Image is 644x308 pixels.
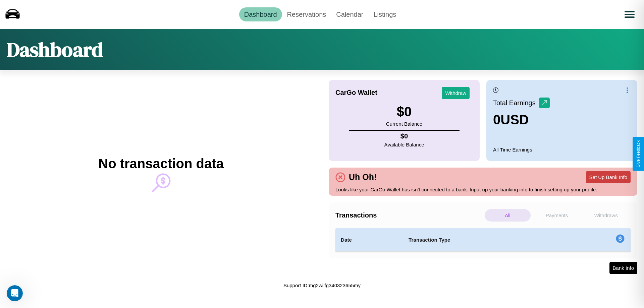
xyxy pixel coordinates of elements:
[609,262,637,274] button: Bank Info
[493,112,550,127] h3: 0 USD
[586,171,631,183] button: Set Up Bank Info
[384,140,424,149] p: Available Balance
[7,285,23,301] iframe: Intercom live chat
[345,172,380,182] h4: Uh Oh!
[442,87,470,99] button: Withdraw
[384,132,424,140] h4: $ 0
[331,7,368,21] a: Calendar
[534,209,580,222] p: Payments
[368,7,401,21] a: Listings
[620,5,639,24] button: Open menu
[341,236,398,244] h4: Date
[636,140,641,168] div: Give Feedback
[7,36,103,63] h1: Dashboard
[493,97,539,109] p: Total Earnings
[335,185,631,194] p: Looks like your CarGo Wallet has isn't connected to a bank. Input up your banking info to finish ...
[485,209,531,222] p: All
[335,228,631,252] table: simple table
[409,236,561,244] h4: Transaction Type
[282,7,331,21] a: Reservations
[493,145,631,154] p: All Time Earnings
[239,7,282,21] a: Dashboard
[98,156,223,171] h2: No transaction data
[583,209,629,222] p: Withdraws
[335,211,483,219] h4: Transactions
[335,89,377,97] h4: CarGo Wallet
[283,281,361,290] p: Support ID: mg2wiifg340323655my
[386,119,422,128] p: Current Balance
[386,104,422,119] h3: $ 0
